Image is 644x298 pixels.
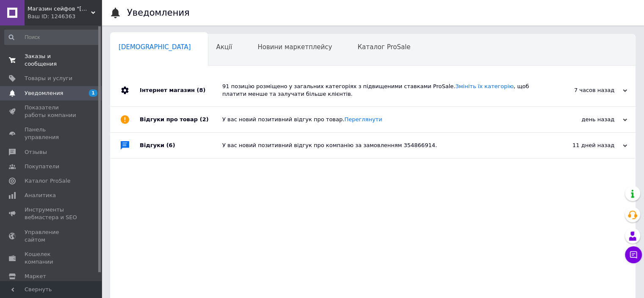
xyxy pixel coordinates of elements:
div: У вас новий позитивний відгук про товар. [222,116,542,123]
span: Новини маркетплейсу [257,43,332,51]
span: (2) [200,116,209,123]
span: 1 [89,89,97,97]
span: Каталог ProSale [25,177,70,185]
span: Уведомления [25,89,63,97]
div: Інтернет магазин [140,74,222,106]
span: Покупатели [25,163,59,170]
div: 7 часов назад [542,86,627,94]
span: Кошелек компании [25,251,78,266]
div: день назад [542,116,627,123]
span: Заказы и сообщения [25,53,78,68]
span: Магазин сейфов "Safe.net.ua" [28,5,91,13]
input: Поиск [4,30,100,45]
button: Чат с покупателем [625,246,642,263]
span: Панель управления [25,126,78,141]
span: Акції [216,43,232,51]
div: У вас новий позитивний відгук про компанію за замовленням 354866914. [222,142,542,149]
span: Отзывы [25,148,47,156]
span: Показатели работы компании [25,104,78,119]
a: Змініть їх категорію [455,83,514,89]
div: Відгуки про товар [140,107,222,132]
div: 91 позицію розміщено у загальних категоріях з підвищеними ставками ProSale. , щоб платити менше т... [222,83,542,98]
span: Товары и услуги [25,75,72,82]
span: Каталог ProSale [357,43,410,51]
div: 11 дней назад [542,142,627,149]
span: (6) [166,142,175,148]
div: Ваш ID: 1246363 [28,13,102,20]
span: (8) [196,87,205,93]
h1: Уведомления [127,8,190,18]
span: Аналитика [25,192,56,199]
span: [DEMOGRAPHIC_DATA] [119,43,191,51]
div: Відгуки [140,133,222,158]
span: Управление сайтом [25,228,78,244]
span: Инструменты вебмастера и SEO [25,206,78,221]
a: Переглянути [344,116,382,123]
span: Маркет [25,273,46,280]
